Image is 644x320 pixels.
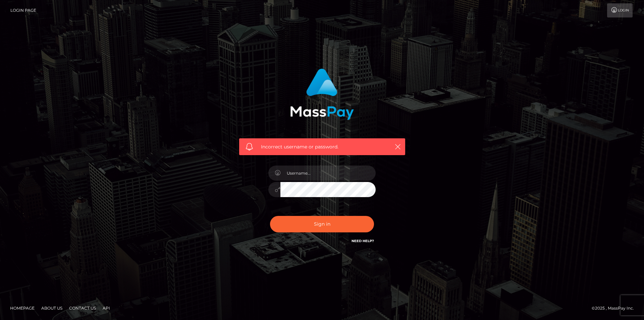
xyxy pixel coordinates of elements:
[10,3,36,17] a: Login Page
[607,3,633,17] a: Login
[270,216,374,232] button: Sign in
[100,303,113,313] a: API
[7,303,37,313] a: Homepage
[280,166,376,181] input: Username...
[352,239,374,243] a: Need Help?
[261,143,383,150] span: Incorrect username or password.
[592,305,639,312] div: © 2025 , MassPay Inc.
[290,68,354,120] img: MassPay Login
[66,303,99,313] a: Contact Us
[39,303,65,313] a: About Us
